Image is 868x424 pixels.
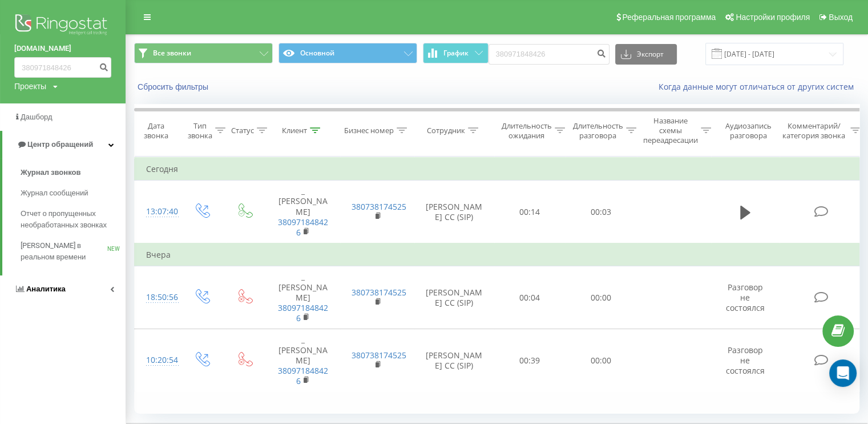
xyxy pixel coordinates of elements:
td: 00:39 [494,329,566,392]
a: [PERSON_NAME] в реальном времениNEW [21,235,126,267]
div: Тип звонка [188,121,212,141]
button: Сбросить фильтры [134,82,214,92]
a: Журнал звонков [21,162,126,183]
input: Поиск по номеру [488,44,609,65]
a: [DOMAIN_NAME] [14,43,111,54]
div: Аудиозапись разговора [721,121,776,141]
div: 18:50:56 [146,286,169,309]
a: Журнал сообщений [21,183,126,203]
a: 380738174525 [352,201,406,212]
div: Проекты [14,81,46,92]
a: 380738174525 [352,350,406,361]
a: 380971848426 [278,217,328,238]
div: Длительность разговора [573,121,623,141]
span: Разговор не состоялся [726,345,765,376]
span: Выход [829,13,853,22]
td: 00:03 [566,181,637,243]
a: 380971848426 [278,365,328,386]
div: Статус [231,126,254,135]
td: _ [PERSON_NAME] [266,266,340,329]
div: Дата звонка [135,121,177,141]
span: Центр обращений [27,140,93,149]
button: Все звонки [134,43,273,63]
span: Журнал звонков [21,167,80,178]
td: 00:00 [566,329,637,392]
div: Комментарий/категория звонка [781,121,847,141]
div: Название схемы переадресации [643,116,698,145]
td: 00:14 [494,181,566,243]
div: Сотрудник [427,126,465,135]
div: Бизнес номер [344,126,394,135]
a: 380738174525 [352,287,406,298]
div: Длительность ожидания [502,121,552,141]
a: Отчет о пропущенных необработанных звонках [21,203,126,235]
a: Когда данные могут отличаться от других систем [659,81,859,92]
span: Журнал сообщений [21,187,88,199]
td: [PERSON_NAME] CC (SIP) [414,266,494,329]
button: Экспорт [615,44,677,65]
a: Центр обращений [2,131,126,158]
span: Реферальная программа [622,13,716,22]
td: [PERSON_NAME] CC (SIP) [414,181,494,243]
td: _ [PERSON_NAME] [266,181,340,243]
span: Дашборд [21,113,53,121]
div: Open Intercom Messenger [829,359,857,387]
div: 13:07:40 [146,201,169,223]
td: _ [PERSON_NAME] [266,329,340,392]
td: 00:04 [494,266,566,329]
img: Ringostat logo [14,11,111,40]
button: Основной [278,43,417,63]
span: Аналитика [26,285,66,293]
td: Сегодня [135,158,865,181]
a: 380971848426 [278,302,328,323]
input: Поиск по номеру [14,57,111,78]
div: Клиент [282,126,307,135]
span: Все звонки [153,49,191,58]
span: Настройки профиля [736,13,810,22]
td: 00:00 [566,266,637,329]
td: [PERSON_NAME] CC (SIP) [414,329,494,392]
button: График [423,43,488,63]
span: Разговор не состоялся [726,282,765,313]
span: График [443,49,469,57]
span: Отчет о пропущенных необработанных звонках [21,208,120,231]
span: [PERSON_NAME] в реальном времени [21,240,107,263]
td: Вчера [135,243,865,266]
div: 10:20:54 [146,349,169,371]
